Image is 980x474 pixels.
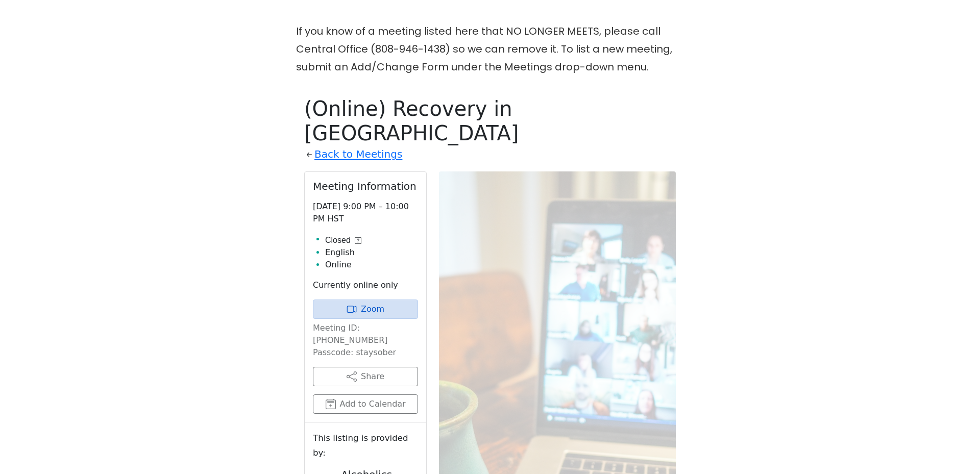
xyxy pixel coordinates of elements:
li: English [325,246,418,259]
a: Back to Meetings [314,145,402,163]
p: [DATE] 9:00 PM – 10:00 PM HST [313,201,418,225]
p: If you know of a meeting listed here that NO LONGER MEETS, please call Central Office (808-946-14... [296,22,684,76]
p: Currently online only [313,279,418,291]
li: Online [325,259,418,271]
span: Closed [325,234,351,246]
h1: (Online) Recovery in [GEOGRAPHIC_DATA] [304,96,676,145]
p: Meeting ID: [PHONE_NUMBER] Passcode: staysober [313,322,418,359]
h2: Meeting Information [313,180,418,192]
button: Add to Calendar [313,394,418,414]
small: This listing is provided by: [313,431,418,460]
button: Closed [325,234,361,246]
a: Zoom [313,300,418,319]
button: Share [313,367,418,386]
